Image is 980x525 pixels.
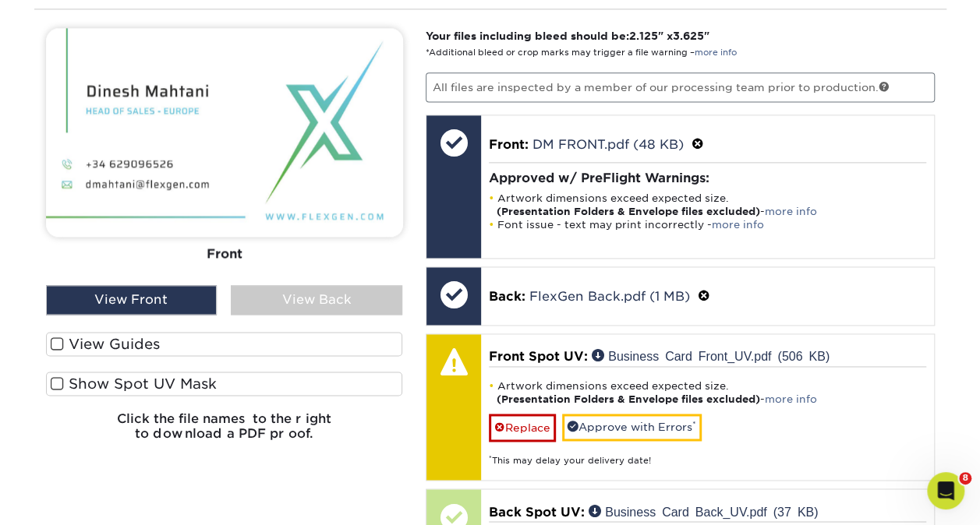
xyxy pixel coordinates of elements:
[46,372,403,396] label: Show Spot UV Mask
[489,289,525,304] span: Back:
[46,332,403,356] label: View Guides
[529,289,690,304] a: FlexGen Back.pdf (1 MB)
[765,393,817,405] a: more info
[489,137,529,152] span: Front:
[712,219,764,231] a: more info
[274,6,302,34] div: Close
[99,406,111,418] button: Start recording
[12,112,223,146] div: Okay, one moment while I review.
[629,30,658,42] span: 2.125
[426,48,737,58] small: *Additional bleed or crop marks may trigger a file warning –
[489,171,926,185] h4: Approved w/ PreFlight Warnings:
[116,346,287,361] div: Okay thank you, I will test now.
[489,349,588,364] span: Front Spot UV:
[489,379,926,406] li: Artwork dimensions exceed expected size. -
[959,472,971,484] span: 8
[592,349,830,361] a: Business Card Front_UV.pdf (506 KB)
[489,504,585,519] span: Back Spot UV:
[25,238,243,315] div: In the address drop-down, it should be the first "[PERSON_NAME]" option that is available. I am h...
[489,442,926,467] div: This may delay your delivery date!
[266,400,292,425] button: Send a message…
[231,285,402,315] div: View Back
[695,48,737,58] a: more info
[12,112,299,148] div: Avery says…
[12,229,299,336] div: Avery says…
[44,9,69,33] img: Profile image for Avery
[49,406,62,418] button: Gif picker
[12,336,299,383] div: Holly says…
[46,237,403,271] div: Front
[13,373,299,400] textarea: Message…
[104,336,299,371] div: Okay thank you, I will test now.
[562,414,702,440] a: Approve with Errors*
[765,206,817,217] a: more info
[489,414,556,441] a: Replace
[426,72,935,102] p: All files are inspected by a member of our processing team prior to production.
[25,122,211,137] div: Okay, one moment while I review.
[489,218,926,231] li: Font issue - text may print incorrectly -
[25,157,243,218] div: Thank you for your patience while I review. I was able to update the shipping address so that the...
[24,406,37,418] button: Emoji picker
[497,206,760,217] strong: (Presentation Folders & Envelope files excluded)
[12,229,256,324] div: In the address drop-down, it should be the first "[PERSON_NAME]" option that is available. I am h...
[12,148,256,227] div: Thank you for your patience while I review. I was able to update the shipping address so that the...
[46,411,403,453] h6: Click the file names to the right to download a PDF proof.
[589,504,818,516] a: Business Card Back_UV.pdf (37 KB)
[76,8,177,19] h1: [PERSON_NAME]
[673,30,704,42] span: 3.625
[46,285,218,315] div: View Front
[10,6,40,36] button: go back
[76,19,107,35] p: Active
[532,137,684,152] a: DM FRONT.pdf (48 KB)
[12,148,299,229] div: Avery says…
[426,30,709,42] strong: Your files including bleed should be: " x "
[497,393,760,405] strong: (Presentation Folders & Envelope files excluded)
[927,472,964,509] iframe: Intercom live chat
[244,6,274,36] button: Home
[74,406,87,418] button: Upload attachment
[489,192,926,218] li: Artwork dimensions exceed expected size. -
